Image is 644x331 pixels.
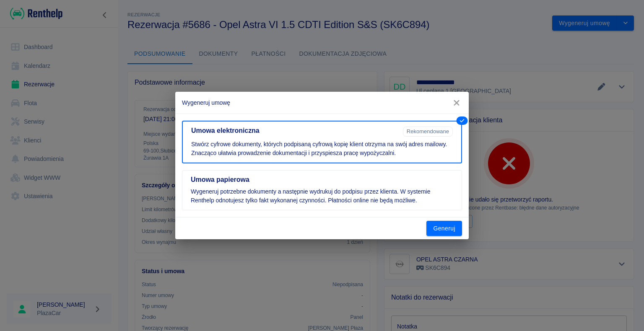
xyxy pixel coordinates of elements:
button: Umowa papierowaWygeneruj potrzebne dokumenty a następnie wydrukuj do podpisu przez klienta. W sys... [182,170,462,210]
button: Generuj [426,221,462,236]
h2: Wygeneruj umowę [175,92,469,114]
h5: Umowa papierowa [191,176,453,184]
p: Stwórz cyfrowe dokumenty, których podpisaną cyfrową kopię klient otrzyma na swój adres mailowy. Z... [191,140,453,158]
span: Rekomendowane [403,128,452,134]
p: Wygeneruj potrzebne dokumenty a następnie wydrukuj do podpisu przez klienta. W systemie Renthelp ... [191,187,453,205]
button: Umowa elektronicznaRekomendowaneStwórz cyfrowe dokumenty, których podpisaną cyfrową kopię klient ... [182,121,462,163]
h5: Umowa elektroniczna [191,127,400,135]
